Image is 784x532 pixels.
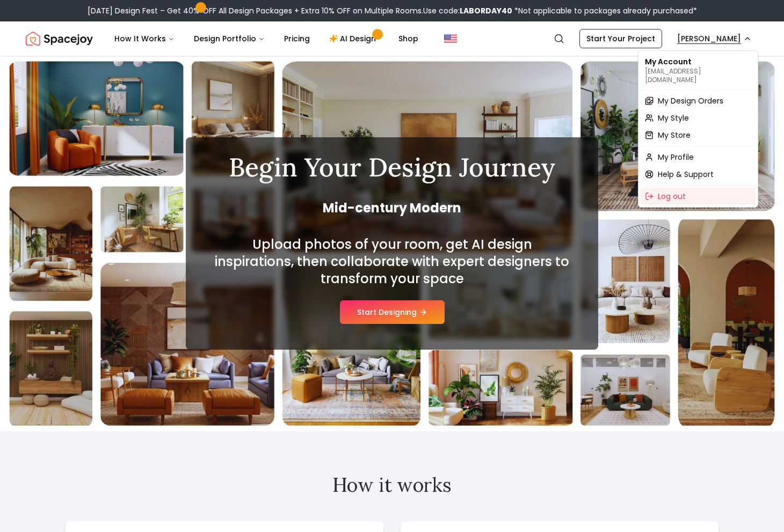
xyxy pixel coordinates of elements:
span: My Design Orders [658,95,723,106]
a: Help & Support [641,166,756,183]
a: My Profile [641,149,756,166]
span: Help & Support [658,169,714,180]
span: Log out [658,191,686,202]
span: My Profile [658,152,694,162]
a: My Design Orders [641,92,756,109]
div: [PERSON_NAME] [638,50,758,208]
p: [EMAIL_ADDRESS][DOMAIN_NAME] [645,67,751,84]
a: My Style [641,109,756,127]
span: My Store [658,130,691,141]
a: My Store [641,127,756,144]
div: My Account [641,53,756,87]
span: My Style [658,113,689,123]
